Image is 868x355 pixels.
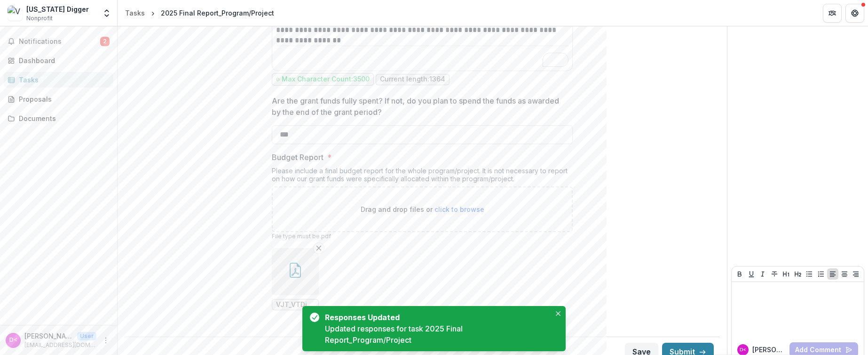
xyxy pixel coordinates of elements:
[19,94,106,104] div: Proposals
[325,323,551,346] div: Updated responses for task 2025 Final Report_Program/Project
[161,8,274,18] div: 2025 Final Report_Program/Project
[125,8,145,18] div: Tasks
[380,75,445,83] p: Current length: 1364
[24,331,73,341] p: [PERSON_NAME] <[EMAIL_ADDRESS][DOMAIN_NAME]>
[4,53,113,68] a: Dashboard
[552,308,564,319] button: Close
[19,38,100,46] span: Notifications
[272,232,573,241] p: File type must be .pdf
[19,56,106,65] div: Dashboard
[361,204,484,214] p: Drag and drop files or
[100,335,111,346] button: More
[100,4,113,23] button: Open entity switcher
[734,268,745,280] button: Bold
[4,72,113,88] a: Tasks
[746,268,757,280] button: Underline
[4,111,113,126] a: Documents
[792,268,804,280] button: Heading 2
[827,268,838,280] button: Align Left
[815,268,827,280] button: Ordered List
[272,152,324,163] p: Budget Report
[850,268,861,280] button: Align Right
[276,301,315,309] span: VJT_VTDigger 2025 Housing Reporter_Budget.pdf
[434,205,484,213] span: click to browse
[272,248,319,310] div: Remove FileVJT_VTDigger 2025 Housing Reporter_Budget.pdf
[9,337,17,343] div: Dustin Byerly <dbyerly@vtdigger.org>
[313,242,324,254] button: Remove File
[845,4,864,23] button: Get Help
[19,75,106,85] div: Tasks
[26,4,89,14] div: [US_STATE] Digger
[282,75,370,83] p: Max Character Count: 3500
[77,332,96,340] p: User
[100,37,110,46] span: 2
[740,347,746,352] div: Dustin Byerly <dbyerly@vtdigger.org>
[121,6,149,20] a: Tasks
[272,95,567,118] p: Are the grant funds fully spent? If not, do you plan to spend the funds as awarded by the end of ...
[769,268,780,280] button: Strike
[24,341,96,349] p: [EMAIL_ADDRESS][DOMAIN_NAME]
[4,34,113,49] button: Notifications2
[19,113,106,123] div: Documents
[757,268,768,280] button: Italicize
[8,6,23,21] img: Vermont Digger
[823,4,842,23] button: Partners
[272,167,573,186] div: Please include a final budget report for the whole program/project. It is not necessary to report...
[752,345,786,355] p: [PERSON_NAME]
[4,91,113,107] a: Proposals
[325,312,547,323] div: Responses Updated
[839,268,850,280] button: Align Center
[121,6,278,20] nav: breadcrumb
[26,14,53,23] span: Nonprofit
[781,268,792,280] button: Heading 1
[804,268,815,280] button: Bullet List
